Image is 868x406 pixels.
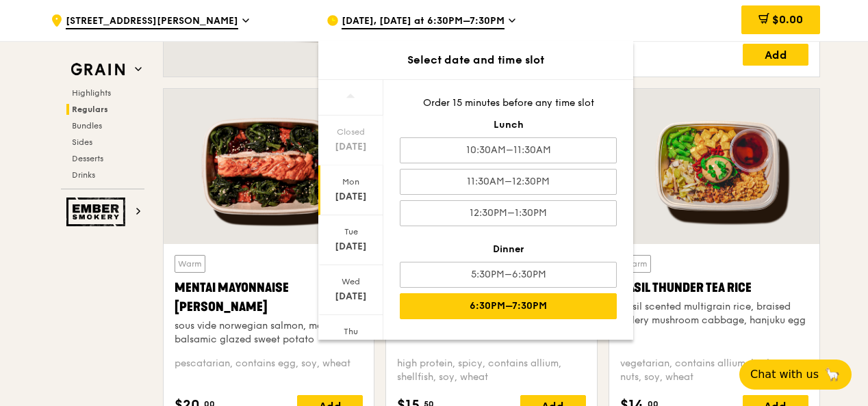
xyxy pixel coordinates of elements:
div: Lunch [400,118,617,132]
div: 10:30AM–11:30AM [400,137,617,163]
span: Regulars [72,105,108,114]
div: Wed [320,276,381,287]
div: pescatarian, contains egg, soy, wheat [175,357,363,384]
div: Tue [320,226,381,237]
div: 5:30PM–6:30PM [400,262,617,288]
div: [DATE] [320,190,381,204]
div: 12:30PM–1:30PM [400,200,617,226]
div: Warm [620,255,651,273]
img: Grain web logo [66,57,129,82]
div: Mentai Mayonnaise [PERSON_NAME] [175,278,363,316]
span: [STREET_ADDRESS][PERSON_NAME] [66,14,238,29]
div: Thu [320,326,381,337]
div: Basil Thunder Tea Rice [620,278,808,297]
span: Chat with us [750,366,819,383]
div: Add [743,44,808,66]
span: [DATE], [DATE] at 6:30PM–7:30PM [342,14,505,29]
div: sous vide norwegian salmon, mentaiko, balsamic glazed sweet potato [175,319,363,347]
div: 6:30PM–7:30PM [400,293,617,319]
button: Chat with us🦙 [739,360,852,390]
div: Mon [320,176,381,187]
div: Warm [175,255,205,273]
span: Desserts [72,154,103,163]
div: Dinner [400,243,617,256]
div: Select date and time slot [318,52,633,68]
img: Ember Smokery web logo [66,198,129,226]
div: [DATE] [320,240,381,254]
div: high protein, spicy, contains allium, shellfish, soy, wheat [397,357,585,384]
div: Closed [320,126,381,137]
span: $0.00 [772,13,803,26]
div: vegetarian, contains allium, barley, egg, nuts, soy, wheat [620,357,808,384]
div: [DATE] [320,290,381,303]
div: [DATE] [320,140,381,154]
div: 11:30AM–12:30PM [400,169,617,195]
span: Highlights [72,88,111,98]
span: Bundles [72,121,102,131]
span: Sides [72,137,92,147]
span: 🦙 [824,366,841,383]
span: Drinks [72,170,95,180]
div: basil scented multigrain rice, braised celery mushroom cabbage, hanjuku egg [620,300,808,327]
div: Order 15 minutes before any time slot [400,96,617,110]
